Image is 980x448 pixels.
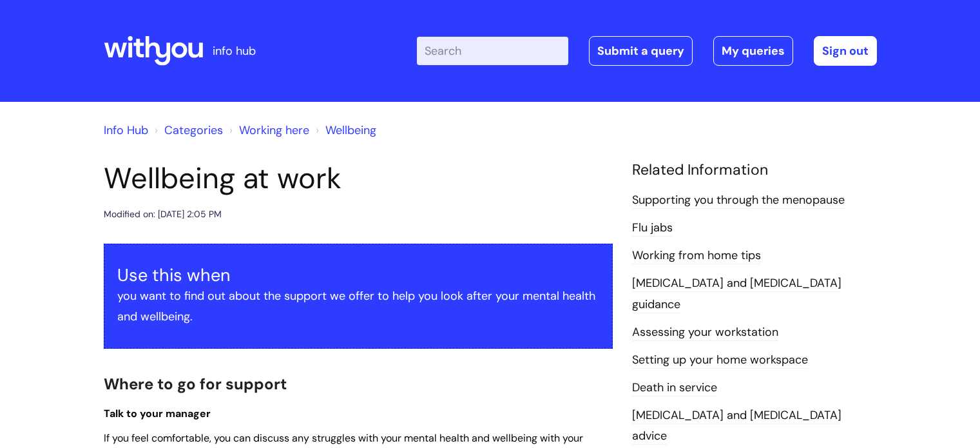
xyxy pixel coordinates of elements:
a: [MEDICAL_DATA] and [MEDICAL_DATA] guidance [632,275,841,313]
a: Working here [239,122,309,138]
div: Modified on: [DATE] 2:05 PM [104,206,222,222]
a: Setting up your home workspace [632,352,808,369]
a: Working from home tips [632,248,761,264]
li: Wellbeing [312,120,376,141]
a: Info Hub [104,122,148,138]
a: Supporting you through the menopause [632,192,845,209]
h1: Wellbeing at work [104,161,613,196]
a: My queries [713,36,793,66]
span: Talk to your manager [104,407,211,420]
div: | - [417,36,877,66]
p: you want to find out about the support we offer to help you look after your mental health and wel... [117,286,599,327]
a: Sign out [814,36,877,66]
li: Solution home [151,120,223,141]
h3: Use this when [117,265,599,286]
li: Working here [226,120,309,141]
p: info hub [213,41,256,61]
a: Categories [164,122,223,138]
a: Submit a query [589,36,693,66]
a: Flu jabs [632,220,673,237]
a: Wellbeing [325,122,376,138]
span: Where to go for support [104,374,287,394]
a: Death in service [632,380,717,396]
h4: Related Information [632,161,877,179]
input: Search [417,37,568,65]
a: [MEDICAL_DATA] and [MEDICAL_DATA] advice [632,407,841,445]
a: Assessing your workstation [632,324,778,341]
